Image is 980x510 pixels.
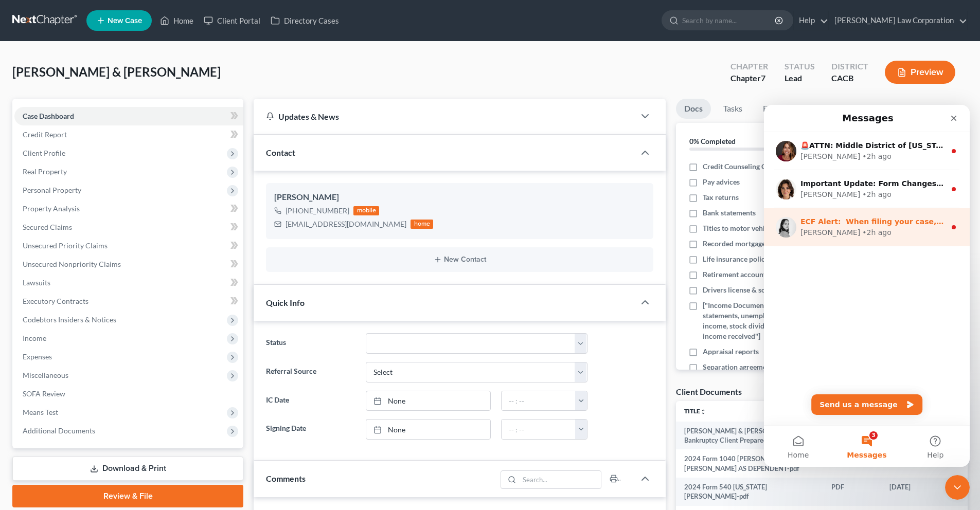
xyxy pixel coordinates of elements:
[764,105,970,467] iframe: Intercom live chat
[37,84,96,95] div: [PERSON_NAME]
[12,64,221,79] span: [PERSON_NAME] & [PERSON_NAME]
[703,223,777,233] span: Titles to motor vehicles
[12,112,32,133] img: Profile image for Lindsey
[353,206,379,215] div: mobile
[676,478,823,506] td: 2024 Form 540 [US_STATE] [PERSON_NAME]-pdf
[23,297,88,305] span: Executory Contracts
[703,347,759,357] span: Appraisal reports
[730,72,768,84] div: Chapter
[23,315,116,324] span: Codebtors Insiders & Notices
[785,72,815,84] div: Lead
[24,347,45,354] span: Home
[785,61,815,72] div: Status
[274,256,645,264] button: New Contact
[23,241,108,250] span: Unsecured Priority Claims
[266,298,305,307] span: Quick Info
[14,125,243,144] a: Credit Report
[23,260,121,268] span: Unsecured Nonpriority Claims
[155,11,199,30] a: Home
[703,300,886,341] span: ["Income Documents", "Social security benefits statements, unemployment statements, records of re...
[266,148,295,157] span: Contact
[12,74,32,95] img: Profile image for Emma
[108,17,142,25] span: New Case
[676,422,823,450] td: [PERSON_NAME] & [PERSON_NAME] Bankruptcy Client Prepared Forms-pdf
[23,112,74,120] span: Case Dashboard
[502,420,576,439] input: -- : --
[23,186,81,194] span: Personal Property
[520,471,601,488] input: Search...
[829,11,967,30] a: [PERSON_NAME] Law Corporation
[199,11,265,30] a: Client Portal
[730,61,768,72] div: Chapter
[23,352,52,361] span: Expenses
[411,220,433,229] div: home
[98,122,128,133] div: • 2h ago
[700,409,706,415] i: unfold_more
[945,475,970,500] iframe: Intercom live chat
[14,385,243,403] a: SOFA Review
[98,84,128,95] div: • 2h ago
[703,269,803,280] span: Retirement account statements
[23,408,58,416] span: Means Test
[881,478,944,506] td: [DATE]
[502,391,576,411] input: -- : --
[703,177,740,187] span: Pay advices
[261,362,360,383] label: Referral Source
[823,478,881,506] td: PDF
[794,11,828,30] a: Help
[266,473,306,483] span: Comments
[831,72,868,84] div: CACB
[98,46,128,57] div: • 2h ago
[715,99,751,119] a: Tasks
[676,449,823,478] td: 2024 Form 1040 [PERSON_NAME] ADDED [PERSON_NAME] AS DEPENDENT-pdf
[703,285,820,295] span: Drivers license & social security card
[14,274,243,292] a: Lawsuits
[703,239,802,249] span: Recorded mortgages and deeds
[14,292,243,311] a: Executory Contracts
[366,420,490,439] a: None
[37,122,96,133] div: [PERSON_NAME]
[23,334,46,342] span: Income
[68,321,137,362] button: Messages
[23,426,95,435] span: Additional Documents
[23,167,67,176] span: Real Property
[286,219,406,229] div: [EMAIL_ADDRESS][DOMAIN_NAME]
[12,457,243,481] a: Download & Print
[23,204,80,213] span: Property Analysis
[265,11,344,30] a: Directory Cases
[23,389,65,398] span: SOFA Review
[137,321,206,362] button: Help
[83,347,122,354] span: Messages
[703,362,848,372] span: Separation agreements or decrees of divorces
[14,107,243,125] a: Case Dashboard
[37,46,96,57] div: [PERSON_NAME]
[703,192,739,203] span: Tax returns
[703,161,795,172] span: Credit Counseling Certificate
[761,73,765,83] span: 7
[261,333,360,354] label: Status
[274,191,645,204] div: [PERSON_NAME]
[261,419,360,440] label: Signing Date
[836,99,874,119] a: Timer
[799,99,832,119] a: Fees
[47,289,158,310] button: Send us a message
[23,149,65,157] span: Client Profile
[703,208,756,218] span: Bank statements
[14,255,243,274] a: Unsecured Nonpriority Claims
[703,254,774,264] span: Life insurance policies
[261,391,360,411] label: IC Date
[885,61,955,84] button: Preview
[12,485,243,507] a: Review & File
[676,99,711,119] a: Docs
[14,218,243,236] a: Secured Claims
[14,236,243,255] a: Unsecured Priority Claims
[23,371,68,379] span: Miscellaneous
[266,111,622,122] div: Updates & News
[684,407,706,415] a: Titleunfold_more
[831,61,868,72] div: District
[286,206,349,216] div: [PHONE_NUMBER]
[23,278,50,287] span: Lawsuits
